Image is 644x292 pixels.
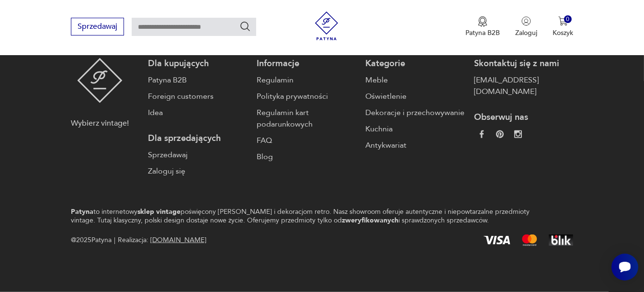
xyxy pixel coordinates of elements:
button: 0Koszyk [553,16,573,37]
p: Patyna B2B [465,28,500,37]
a: Antykwariat [365,140,464,151]
img: Ikona koszyka [558,16,568,26]
button: Szukaj [239,21,251,32]
div: | [114,234,115,246]
a: Blog [257,151,356,163]
p: Koszyk [553,28,573,37]
iframe: Smartsupp widget button [611,254,638,280]
p: Wybierz vintage! [71,117,129,129]
strong: zweryfikowanych [342,216,398,225]
a: Dekoracje i przechowywanie [365,107,464,118]
a: Foreign customers [148,91,247,102]
img: Ikona medalu [478,16,487,27]
a: Idea [148,107,247,118]
p: Zaloguj [515,28,537,37]
img: 37d27d81a828e637adc9f9cb2e3d3a8a.webp [496,130,504,138]
img: Patyna - sklep z meblami i dekoracjami vintage [77,58,123,103]
a: Kuchnia [365,123,464,135]
a: FAQ [257,135,356,146]
a: Regulamin [257,74,356,86]
a: Sprzedawaj [71,24,124,31]
strong: sklep vintage [137,207,181,216]
p: Dla kupujących [148,58,247,70]
img: Mastercard [522,234,537,246]
button: Sprzedawaj [71,18,124,35]
img: Visa [484,236,510,245]
p: Skontaktuj się z nami [474,58,573,70]
a: Zaloguj się [148,165,247,177]
a: Oświetlenie [365,91,464,102]
p: Kategorie [365,58,464,70]
p: Obserwuj nas [474,112,573,123]
p: Informacje [257,58,356,70]
img: da9060093f698e4c3cedc1453eec5031.webp [478,130,486,138]
button: Zaloguj [515,16,537,37]
a: Polityka prywatności [257,91,356,102]
a: [EMAIL_ADDRESS][DOMAIN_NAME] [474,74,573,97]
img: BLIK [549,234,573,246]
a: Patyna B2B [148,74,247,86]
strong: Patyna [71,207,93,216]
img: Patyna - sklep z meblami i dekoracjami vintage [312,12,341,40]
span: @ 2025 Patyna [71,234,112,246]
img: Ikonka użytkownika [521,16,531,26]
a: Ikona medaluPatyna B2B [465,16,500,37]
img: c2fd9cf7f39615d9d6839a72ae8e59e5.webp [514,130,522,138]
a: Sprzedawaj [148,149,247,161]
button: Patyna B2B [465,16,500,37]
a: [DOMAIN_NAME] [150,235,206,245]
p: Dla sprzedających [148,133,247,144]
a: Regulamin kart podarunkowych [257,107,356,130]
span: Realizacja: [118,234,206,246]
a: Meble [365,74,464,86]
div: 0 [564,15,572,23]
p: to internetowy poświęcony [PERSON_NAME] i dekoracjom retro. Nasz showroom oferuje autentyczne i n... [71,208,540,225]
